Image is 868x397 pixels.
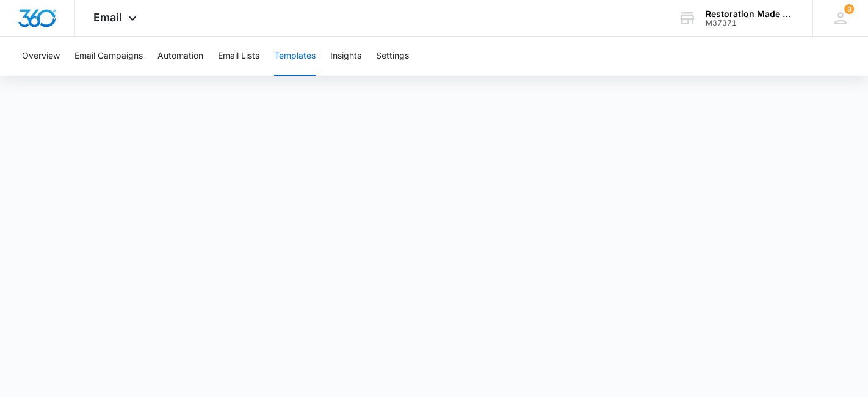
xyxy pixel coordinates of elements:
div: account name [706,9,795,19]
span: 3 [844,4,854,14]
button: Email Lists [218,37,259,76]
button: Settings [376,37,409,76]
button: Insights [330,37,361,76]
button: Automation [157,37,203,76]
button: Templates [274,37,316,76]
div: notifications count [844,4,854,14]
button: Email Campaigns [74,37,143,76]
button: Overview [22,37,60,76]
span: Email [93,11,122,24]
div: account id [706,19,795,27]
